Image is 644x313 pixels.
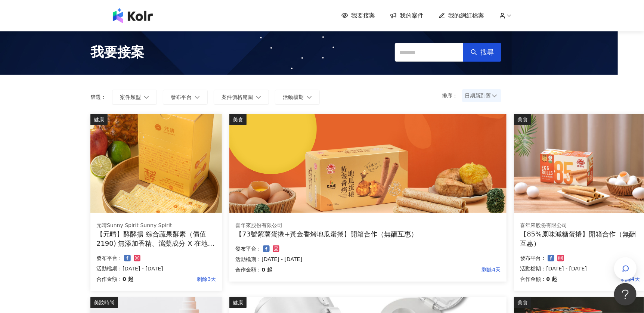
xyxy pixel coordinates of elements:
p: 發布平台： [520,254,546,263]
span: 我的網紅檔案 [448,12,484,20]
button: 發布平台 [163,90,208,105]
span: 案件類型 [120,94,141,100]
img: logo [113,8,153,23]
div: 【73號紫薯蛋捲+黃金香烤地瓜蛋捲】開箱合作（無酬互惠） [235,229,501,239]
p: 剩餘3天 [133,275,216,283]
button: 活動檔期 [275,90,320,105]
div: 美食 [514,114,531,125]
p: 發布平台： [235,244,261,253]
button: 案件類型 [112,90,157,105]
div: 健康 [229,297,247,308]
span: 我要接案 [351,12,375,20]
button: 搜尋 [463,43,501,62]
p: 發布平台： [96,254,123,263]
div: 元晴Sunny Spirit Sunny Spirit [96,222,216,229]
p: 活動檔期：[DATE] - [DATE] [520,264,640,273]
span: 案件價格範圍 [222,94,253,100]
span: 我要接案 [90,43,144,62]
a: 我的案件 [390,12,424,20]
p: 0 起 [123,275,133,283]
div: 喜年來股份有限公司 [520,222,640,229]
iframe: Help Scout Beacon - Open [614,283,637,306]
a: 我的網紅檔案 [439,12,484,20]
button: 案件價格範圍 [214,90,269,105]
p: 排序： [442,93,462,99]
div: 【元晴】酵酵揚 綜合蔬果酵素（價值2190) 無添加香精、瀉藥成分 X 在地小農蔬果萃取 x 營養博士科研 [96,229,216,248]
p: 合作金額： [235,265,261,274]
p: 篩選： [90,94,106,100]
span: 日期新到舊 [465,90,499,101]
p: 合作金額： [96,275,123,283]
div: 美食 [514,297,531,308]
p: 0 起 [261,265,272,274]
p: 剩餘4天 [272,265,501,274]
p: 活動檔期：[DATE] - [DATE] [235,255,501,264]
span: 發布平台 [171,94,192,100]
img: 酵酵揚｜綜合蔬果酵素 [90,114,222,213]
span: 我的案件 [400,12,424,20]
span: search [471,49,477,56]
div: 美食 [229,114,247,125]
div: 美妝時尚 [90,297,118,308]
p: 剩餘4天 [557,275,640,283]
p: 活動檔期：[DATE] - [DATE] [96,264,216,273]
p: 合作金額： [520,275,546,283]
div: 健康 [90,114,108,125]
a: 我要接案 [341,12,375,20]
span: 搜尋 [480,48,494,56]
div: 【85%原味減糖蛋捲】開箱合作（無酬互惠） [520,229,640,248]
img: 73號紫薯蛋捲+黃金香烤地瓜蛋捲 [229,114,507,213]
div: 喜年來股份有限公司 [235,222,501,229]
span: 活動檔期 [283,94,304,100]
p: 0 起 [546,275,557,283]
